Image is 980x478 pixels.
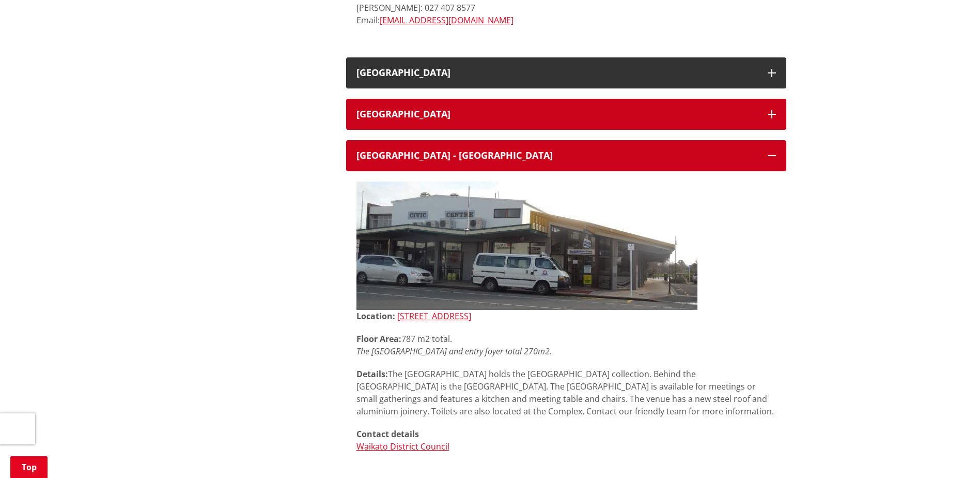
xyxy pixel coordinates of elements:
[346,57,786,88] button: [GEOGRAPHIC_DATA]
[356,346,552,357] em: The [GEOGRAPHIC_DATA] and entry foyer total 270m2.
[356,368,388,380] strong: Details:
[356,428,419,440] strong: Contact details
[380,14,514,26] a: [EMAIL_ADDRESS][DOMAIN_NAME]
[356,333,401,345] strong: Floor Area:
[356,109,757,119] h3: [GEOGRAPHIC_DATA]
[356,151,757,161] h3: [GEOGRAPHIC_DATA] - [GEOGRAPHIC_DATA]
[356,441,449,452] a: Waikato District Council
[932,435,970,472] iframe: Messenger Launcher
[356,68,757,78] h3: [GEOGRAPHIC_DATA]
[356,333,776,357] p: 787 m2 total.
[10,456,48,478] a: Top
[346,140,786,171] button: [GEOGRAPHIC_DATA] - [GEOGRAPHIC_DATA]
[346,99,786,130] button: [GEOGRAPHIC_DATA]
[397,310,471,322] a: [STREET_ADDRESS]
[356,310,395,322] strong: Location:
[356,182,697,310] img: Huntly-Civic-Centre-Complex-2
[356,368,776,417] p: The [GEOGRAPHIC_DATA] holds the [GEOGRAPHIC_DATA] collection. Behind the [GEOGRAPHIC_DATA] is the...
